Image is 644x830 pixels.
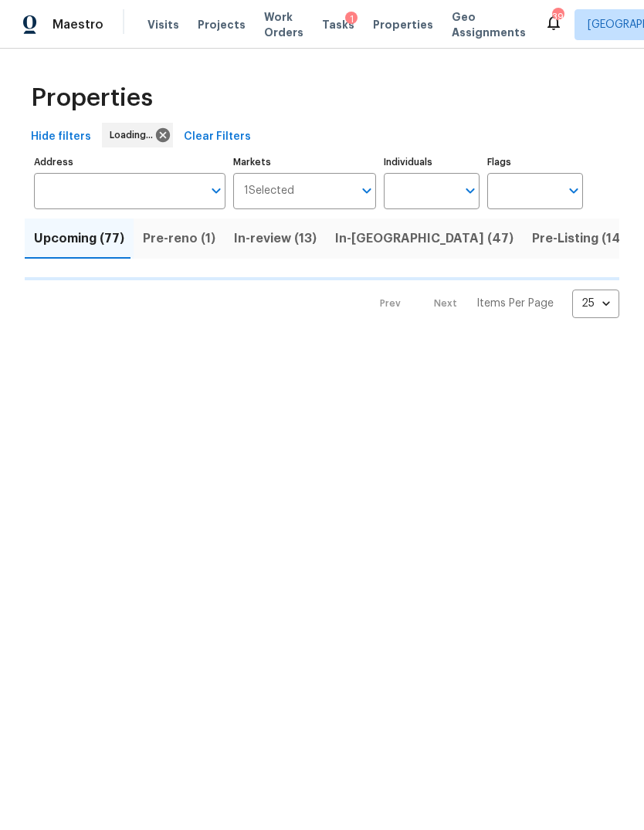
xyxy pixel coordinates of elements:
[184,127,251,147] span: Clear Filters
[34,228,124,249] span: Upcoming (77)
[234,228,317,249] span: In-review (13)
[53,17,103,32] span: Maestro
[365,290,619,318] nav: Pagination Navigation
[264,9,303,40] span: Work Orders
[205,180,227,202] button: Open
[345,12,358,27] div: 1
[384,158,480,167] label: Individuals
[552,9,563,25] div: 39
[143,228,215,249] span: Pre-reno (1)
[34,158,225,167] label: Address
[563,180,585,202] button: Open
[233,158,377,167] label: Markets
[572,283,619,324] div: 25
[244,185,294,198] span: 1 Selected
[373,17,433,32] span: Properties
[452,9,526,40] span: Geo Assignments
[31,127,91,147] span: Hide filters
[487,158,583,167] label: Flags
[31,90,153,106] span: Properties
[459,180,481,202] button: Open
[102,123,173,147] div: Loading...
[356,180,378,202] button: Open
[25,123,97,151] button: Hide filters
[532,228,625,249] span: Pre-Listing (14)
[110,127,159,143] span: Loading...
[476,296,554,311] p: Items Per Page
[198,17,246,32] span: Projects
[322,19,354,30] span: Tasks
[335,228,514,249] span: In-[GEOGRAPHIC_DATA] (47)
[147,17,179,32] span: Visits
[178,123,257,151] button: Clear Filters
